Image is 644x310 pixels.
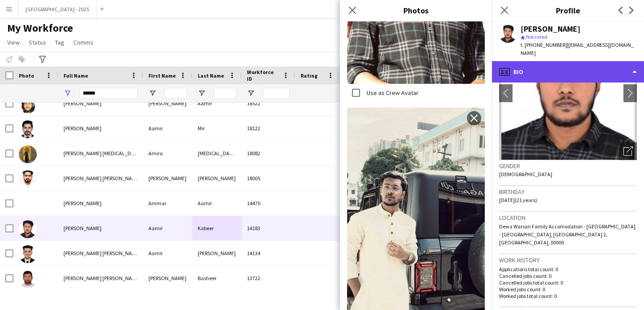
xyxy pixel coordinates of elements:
[499,214,637,222] h3: Location
[192,116,241,141] div: Mir
[499,171,552,178] span: [DEMOGRAPHIC_DATA]
[241,116,295,141] div: 18122
[148,89,157,97] button: Open Filter Menu
[19,170,37,188] img: Musa Amir Musa Amir
[7,21,73,35] span: My Workforce
[143,241,192,265] div: Aamir
[192,91,241,116] div: Aamir
[148,72,176,79] span: First Name
[301,72,318,79] span: Rating
[241,166,295,190] div: 18005
[143,266,192,290] div: [PERSON_NAME]
[143,141,192,165] div: Amira
[499,256,637,264] h3: Work history
[73,38,93,46] span: Comms
[64,275,140,281] span: [PERSON_NAME] [PERSON_NAME]
[143,166,192,190] div: [PERSON_NAME]
[29,38,46,46] span: Status
[241,141,295,165] div: 18082
[4,37,23,48] a: View
[19,145,37,163] img: Amira Amira al saleh
[192,216,241,240] div: Kabeer
[492,61,644,83] div: Bio
[263,88,290,99] input: Workforce ID Filter Input
[214,88,236,99] input: Last Name Filter Input
[143,116,192,141] div: Aamir
[192,266,241,290] div: Basheer
[64,250,140,256] span: [PERSON_NAME] [PERSON_NAME]
[499,286,637,293] p: Worked jobs count: 0
[521,25,580,33] div: [PERSON_NAME]
[241,191,295,215] div: 14470
[499,197,537,203] span: [DATE] (21 years)
[51,37,68,48] a: Tag
[64,175,140,182] span: [PERSON_NAME] [PERSON_NAME]
[25,37,50,48] a: Status
[241,241,295,265] div: 14134
[19,95,37,113] img: Shaheryar Aamir
[19,120,37,138] img: Aamir Mir
[55,38,64,46] span: Tag
[165,88,187,99] input: First Name Filter Input
[492,4,644,16] h3: Profile
[64,200,102,207] span: [PERSON_NAME]
[192,141,241,165] div: [MEDICAL_DATA][PERSON_NAME]
[18,0,97,18] button: [GEOGRAPHIC_DATA] - 2025
[241,216,295,240] div: 14183
[143,191,192,215] div: Ammar
[19,270,37,288] img: Aamir Zuhail Basheer
[365,89,419,97] label: Use as Crew Avatar
[247,69,279,82] span: Workforce ID
[247,89,255,97] button: Open Filter Menu
[19,72,34,79] span: Photo
[499,162,637,170] h3: Gender
[526,33,547,40] span: Not rated
[64,72,88,79] span: Full Name
[241,266,295,290] div: 13722
[192,241,241,265] div: [PERSON_NAME]
[143,91,192,116] div: [PERSON_NAME]
[499,223,636,246] span: Dewa Warsan Family Accomodation - [GEOGRAPHIC_DATA] - [GEOGRAPHIC_DATA], [GEOGRAPHIC_DATA] 2, [GE...
[521,41,567,48] span: t. [PHONE_NUMBER]
[499,266,637,273] p: Applications total count: 0
[499,273,637,279] p: Cancelled jobs count: 0
[19,245,37,263] img: Aamir Muhammad Rashid
[70,37,97,48] a: Comms
[340,4,492,16] h3: Photos
[64,125,102,132] span: [PERSON_NAME]
[19,220,37,238] img: Aamir Kabeer
[64,225,102,231] span: [PERSON_NAME]
[37,54,48,65] app-action-btn: Advanced filters
[64,100,102,107] span: [PERSON_NAME]
[499,26,637,160] img: Crew avatar or photo
[499,279,637,286] p: Cancelled jobs total count: 0
[619,142,637,160] div: Open photos pop-in
[198,72,224,79] span: Last Name
[499,188,637,196] h3: Birthday
[143,216,192,240] div: Aamir
[80,88,138,99] input: Full Name Filter Input
[192,166,241,190] div: [PERSON_NAME]
[521,41,634,56] span: | [EMAIL_ADDRESS][DOMAIN_NAME]
[7,38,20,46] span: View
[64,150,180,157] span: [PERSON_NAME] [MEDICAL_DATA][PERSON_NAME]
[192,191,241,215] div: Aamir
[64,89,72,97] button: Open Filter Menu
[241,91,295,116] div: 18522
[499,293,637,299] p: Worked jobs total count: 0
[198,89,206,97] button: Open Filter Menu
